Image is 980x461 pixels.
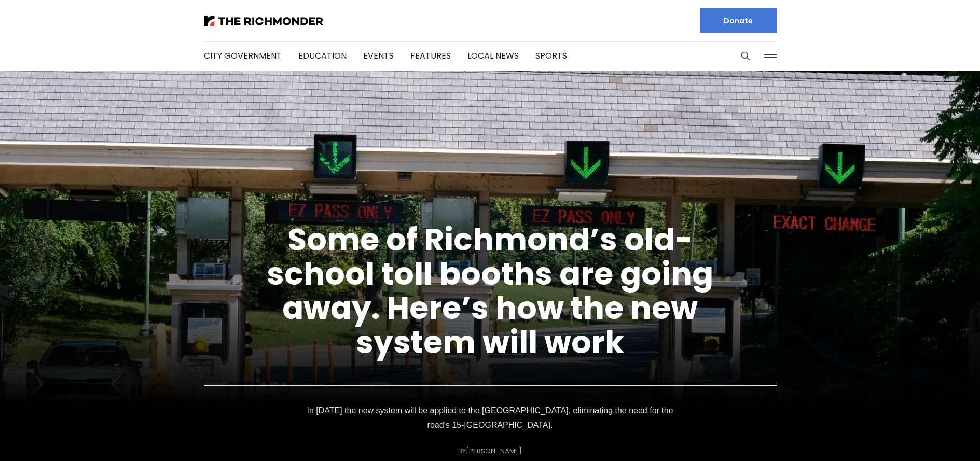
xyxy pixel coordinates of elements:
[738,48,753,64] button: Search this site
[467,50,519,62] a: Local News
[298,50,347,62] a: Education
[204,50,282,62] a: City Government
[892,410,980,461] iframe: portal-trigger
[410,50,451,62] a: Features
[363,50,394,62] a: Events
[306,403,675,432] p: In [DATE] the new system will be applied to the [GEOGRAPHIC_DATA], eliminating the need for the r...
[700,8,777,33] a: Donate
[458,447,522,455] div: By
[466,446,522,456] a: [PERSON_NAME]
[535,50,567,62] a: Sports
[204,16,323,26] img: The Richmonder
[267,218,713,364] a: Some of Richmond’s old-school toll booths are going away. Here’s how the new system will work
